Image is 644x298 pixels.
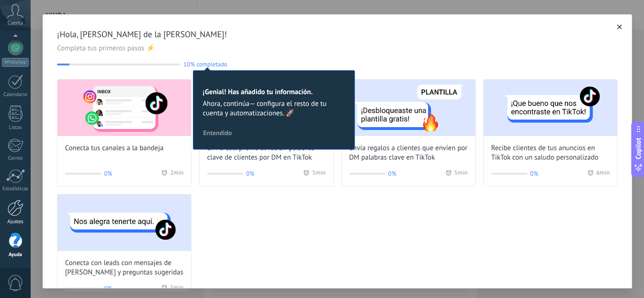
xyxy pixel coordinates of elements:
[2,252,29,258] div: Ayuda
[530,169,538,178] span: 0%
[65,144,164,153] span: Conecta tus canales a la bandeja
[57,29,618,40] span: ¡Hola, [PERSON_NAME] de la [PERSON_NAME]!
[312,169,325,178] span: 5 min
[2,58,29,67] div: WhatsApp
[199,126,236,140] button: Entendido
[207,144,325,162] span: Envía cód. promo al recibir palabras clave de clientes por DM en TikTok
[454,169,468,178] span: 5 min
[246,169,254,178] span: 0%
[342,80,475,136] img: Send freebies when clients DM keywords on TikTok
[2,186,29,192] div: Estadísticas
[2,92,29,98] div: Calendario
[596,169,610,178] span: 6 min
[203,129,232,136] span: Entendido
[634,137,643,159] span: Copilot
[484,80,617,136] img: Welcome customers from your TikTok ads with a personal greeting
[104,169,112,178] span: 0%
[491,144,610,162] span: Recibe clientes de tus anuncios en TikTok con un saludo personalizado
[2,155,29,161] div: Correo
[65,258,183,277] span: Conecta con leads con mensajes de [PERSON_NAME] y preguntas sugeridas
[57,44,618,53] span: Completa tus primeros pasos ⚡
[349,144,468,162] span: Envía regalos a clientes que envíen por DM palabras clave en TikTok
[104,284,112,293] span: 0%
[203,99,345,118] span: Ahora, continúa— configura el resto de tu cuenta y automatizaciones. 🚀
[58,194,191,251] img: Engage leads with welcome messages and suggested questions
[8,20,23,26] span: Cuenta
[170,169,183,178] span: 2 min
[388,169,396,178] span: 0%
[2,125,29,131] div: Listas
[2,219,29,225] div: Ajustes
[58,80,191,136] img: Connect your channels to the inbox
[203,88,345,97] h2: ¡Genial! Has añadido tu información.
[170,284,183,293] span: 5 min
[183,61,227,68] span: 10% completado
